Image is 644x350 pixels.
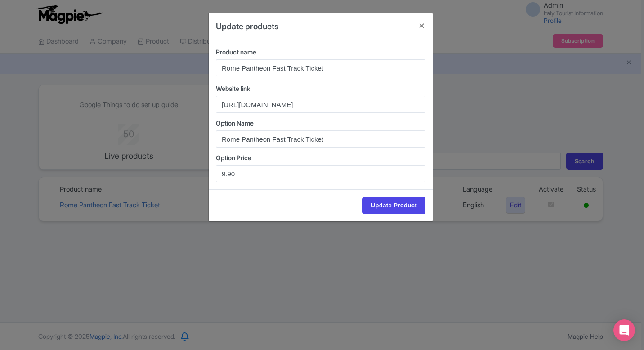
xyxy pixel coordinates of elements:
input: Options Price [216,165,425,182]
span: Product name [216,48,256,56]
input: Update Product [362,197,425,214]
input: Product name [216,59,425,76]
h4: Update products [216,20,278,32]
input: Options name [216,130,425,148]
button: Close [411,13,433,39]
input: Website link [216,96,425,113]
span: Option Price [216,154,251,162]
div: Open Intercom Messenger [613,319,635,341]
span: Option Name [216,119,254,127]
span: Website link [216,85,250,92]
